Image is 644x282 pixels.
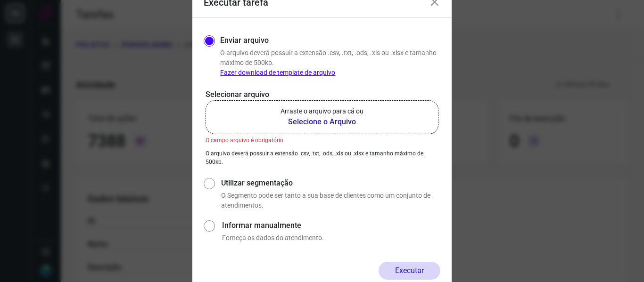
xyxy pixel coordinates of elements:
[281,106,363,116] p: Arraste o arquivo para cá ou
[379,262,440,280] button: Executar
[220,35,269,46] label: Enviar arquivo
[206,137,283,144] span: O campo arquivo é obrigatório
[281,116,363,128] b: Selecione o Arquivo
[206,89,438,100] p: Selecionar arquivo
[220,48,440,78] p: O arquivo deverá possuir a extensão .csv, .txt, .ods, .xls ou .xlsx e tamanho máximo de 500kb.
[206,149,438,166] p: O arquivo deverá possuir a extensão .csv, .txt, .ods, .xls ou .xlsx e tamanho máximo de 500kb.
[222,233,440,243] p: Forneça os dados do atendimento.
[220,69,335,76] a: Fazer download de template de arquivo
[222,220,440,231] label: Informar manualmente
[221,177,440,189] label: Utilizar segmentação
[221,191,440,210] p: O Segmento pode ser tanto a sua base de clientes como um conjunto de atendimentos.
